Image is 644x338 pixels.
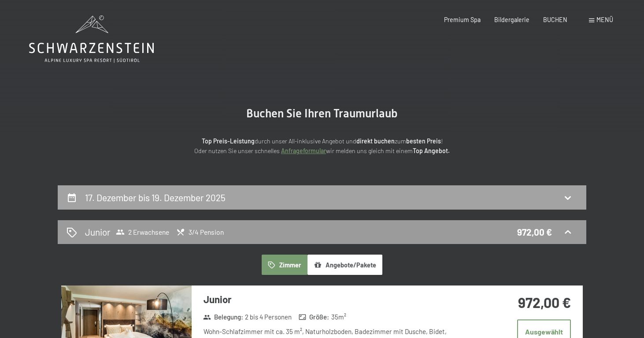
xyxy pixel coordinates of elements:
strong: 972,00 € [518,294,571,311]
h2: Junior [85,225,111,238]
div: 972,00 € [517,225,552,238]
strong: direkt buchen [356,137,395,145]
span: 2 Erwachsene [116,228,169,237]
button: Angebote/Pakete [307,255,382,275]
span: 3/4 Pension [176,228,224,237]
a: Anfrageformular [281,147,326,154]
h3: Junior [204,293,466,306]
p: durch unser All-inklusive Angebot und zum ! Oder nutzen Sie unser schnelles wir melden uns gleich... [128,136,516,156]
a: Bildergalerie [494,16,529,23]
strong: besten Preis [406,137,441,145]
strong: Größe : [299,312,329,322]
button: Zimmer [262,255,307,275]
strong: Belegung : [203,312,243,322]
h2: 17. Dezember bis 19. Dezember 2025 [85,192,226,203]
strong: Top Preis-Leistung [202,137,255,145]
span: 2 bis 4 Personen [245,312,292,322]
a: BUCHEN [543,16,567,23]
strong: Top Angebot. [413,147,450,154]
a: Premium Spa [444,16,481,23]
span: Buchen Sie Ihren Traumurlaub [246,107,398,120]
span: 35 m² [331,312,346,322]
span: Menü [596,16,613,23]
